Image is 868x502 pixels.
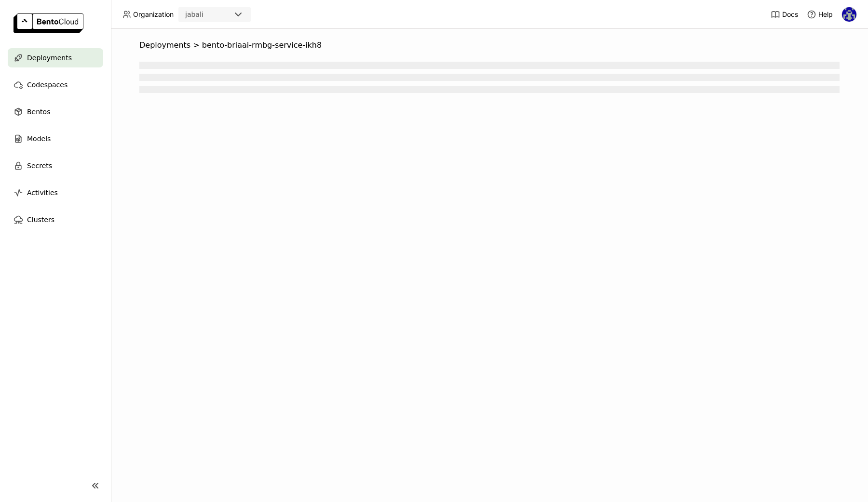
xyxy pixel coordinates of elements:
a: Deployments [8,48,103,67]
span: Bentos [27,106,50,118]
span: Deployments [27,52,72,64]
a: Models [8,129,103,148]
a: Activities [8,183,103,202]
nav: Breadcrumbs navigation [139,40,840,50]
span: Activities [27,187,58,198]
span: Models [27,133,51,145]
a: Secrets [8,156,103,175]
span: Help [818,10,833,19]
img: Fernando Silveira [842,7,856,22]
a: Bentos [8,102,103,121]
div: Help [807,10,833,19]
img: logo [14,13,83,33]
span: Clusters [27,214,54,225]
a: Clusters [8,210,103,229]
input: Selected jabali. [204,10,205,20]
a: Docs [771,10,798,19]
span: Codespaces [27,79,68,91]
span: bento-briaai-rmbg-service-ikh8 [202,40,322,50]
span: Deployments [139,40,190,50]
div: jabali [185,10,203,19]
span: Docs [782,10,798,19]
span: > [190,40,202,50]
a: Codespaces [8,75,103,94]
span: Secrets [27,160,52,172]
span: Organization [133,10,174,19]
